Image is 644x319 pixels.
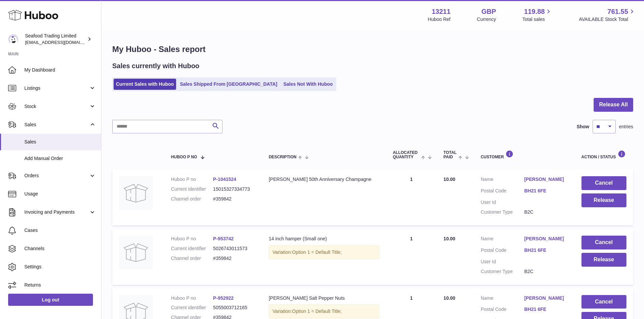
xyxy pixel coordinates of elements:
[213,196,255,202] dd: #359842
[481,209,524,215] dt: Customer Type
[269,304,379,318] div: Variation:
[481,295,524,303] dt: Name
[213,304,255,311] dd: 5055003712165
[581,253,626,267] button: Release
[24,155,96,162] span: Add Manual Order
[269,236,379,242] div: 14 inch hamper (Small one)
[24,172,89,179] span: Orders
[24,103,89,110] span: Stock
[213,255,255,262] dd: #359842
[581,150,626,159] div: Action / Status
[171,196,213,202] dt: Channel order
[481,7,496,16] strong: GBP
[24,282,96,288] span: Returns
[444,236,455,241] span: 10.00
[177,79,280,90] a: Sales Shipped From [GEOGRAPHIC_DATA]
[581,176,626,190] button: Cancel
[594,98,633,112] button: Release All
[386,169,437,225] td: 1
[481,259,524,265] dt: User Id
[24,67,96,73] span: My Dashboard
[112,61,199,71] h2: Sales currently with Huboo
[119,236,153,269] img: no-photo.jpg
[24,245,96,252] span: Channels
[114,79,176,90] a: Current Sales with Huboo
[524,306,568,313] a: BH21 6FE
[269,245,379,259] div: Variation:
[581,193,626,207] button: Release
[386,229,437,285] td: 1
[24,122,89,128] span: Sales
[581,236,626,249] button: Cancel
[8,294,93,306] a: Log out
[444,295,455,301] span: 10.00
[522,16,552,23] span: Total sales
[24,209,89,215] span: Invoicing and Payments
[213,245,255,252] dd: 5026743011573
[444,151,457,159] span: Total paid
[269,155,296,159] span: Description
[522,7,552,23] a: 119.88 Total sales
[213,186,255,192] dd: 15015327334773
[481,150,568,159] div: Customer
[524,295,568,301] a: [PERSON_NAME]
[477,16,496,23] div: Currency
[25,33,86,46] div: Seafood Trading Limited
[428,16,451,23] div: Huboo Ref
[524,7,545,16] span: 119.88
[171,245,213,252] dt: Current identifier
[171,255,213,262] dt: Channel order
[171,304,213,311] dt: Current identifier
[577,124,589,130] label: Show
[119,176,153,210] img: no-photo.jpg
[213,177,236,182] a: P-1041524
[481,268,524,275] dt: Customer Type
[25,39,99,45] span: [EMAIL_ADDRESS][DOMAIN_NAME]
[579,16,636,23] span: AVAILABLE Stock Total
[481,247,524,255] dt: Postal Code
[524,176,568,183] a: [PERSON_NAME]
[607,7,628,16] span: 761.55
[269,295,379,301] div: [PERSON_NAME] Salt Pepper Nuts
[8,34,18,44] img: online@rickstein.com
[393,151,420,159] span: ALLOCATED Quantity
[171,295,213,301] dt: Huboo P no
[524,209,568,215] dd: B2C
[171,236,213,242] dt: Huboo P no
[112,44,633,55] h1: My Huboo - Sales report
[481,306,524,314] dt: Postal Code
[579,7,636,23] a: 761.55 AVAILABLE Stock Total
[581,295,626,309] button: Cancel
[444,177,455,182] span: 10.00
[481,199,524,206] dt: User Id
[171,155,197,159] span: Huboo P no
[24,85,89,91] span: Listings
[213,236,234,241] a: P-953742
[292,309,342,314] span: Option 1 = Default Title;
[213,295,234,301] a: P-952922
[524,188,568,194] a: BH21 6FE
[269,176,379,183] div: [PERSON_NAME] 50th Anniversary Champagne
[481,188,524,196] dt: Postal Code
[619,124,633,130] span: entries
[524,236,568,242] a: [PERSON_NAME]
[171,176,213,183] dt: Huboo P no
[281,79,335,90] a: Sales Not With Huboo
[524,247,568,254] a: BH21 6FE
[524,268,568,275] dd: B2C
[171,186,213,192] dt: Current identifier
[432,7,451,16] strong: 13211
[481,176,524,184] dt: Name
[24,139,96,145] span: Sales
[292,249,342,255] span: Option 1 = Default Title;
[24,227,96,234] span: Cases
[24,264,96,270] span: Settings
[481,236,524,244] dt: Name
[24,191,96,197] span: Usage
